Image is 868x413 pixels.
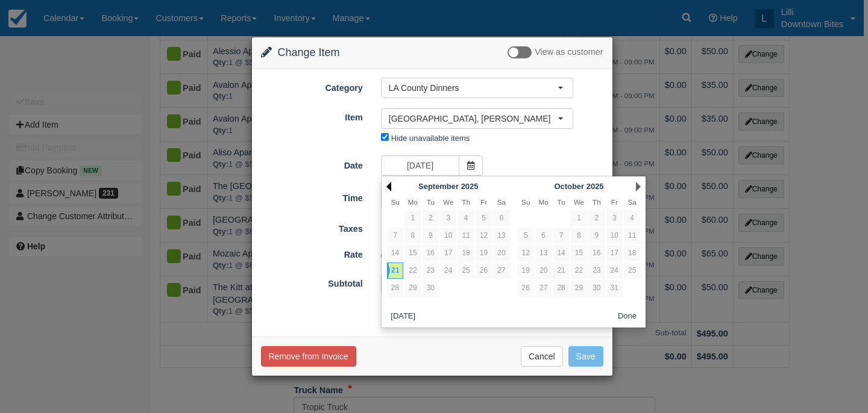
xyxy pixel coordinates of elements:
button: Cancel [521,346,563,367]
a: 26 [518,280,534,296]
a: 7 [387,228,403,244]
a: 7 [553,228,569,244]
span: Thursday [593,198,601,206]
a: 12 [518,245,534,261]
a: 25 [624,262,640,279]
span: Friday [480,198,487,206]
span: Saturday [628,198,637,206]
a: 13 [535,245,552,261]
a: 10 [440,228,456,244]
label: Time [252,188,372,205]
a: 18 [624,245,640,261]
a: 23 [423,262,439,279]
span: Monday [539,198,549,206]
a: 4 [624,210,640,226]
a: 11 [458,228,474,244]
label: Taxes [252,219,372,235]
a: 27 [535,280,552,296]
a: 11 [624,228,640,244]
a: 2 [423,210,439,226]
span: Tuesday [557,198,565,206]
a: 5 [518,228,534,244]
a: 1 [404,210,421,226]
a: 13 [493,228,509,244]
a: Next [636,182,641,191]
a: 16 [423,245,439,261]
a: 3 [606,210,623,226]
span: Saturday [497,198,506,206]
span: 2025 [461,182,479,191]
a: 18 [458,245,474,261]
span: Wednesday [574,198,584,206]
span: Change Item [278,46,340,58]
button: Done [613,309,641,324]
a: Prev [386,182,391,191]
button: [DATE] [386,309,420,324]
div: 1 @ $60.00 [372,246,612,265]
a: 8 [571,228,587,244]
a: 10 [606,228,623,244]
a: 16 [588,245,605,261]
a: 21 [553,262,569,279]
a: 6 [535,228,552,244]
a: 3 [440,210,456,226]
a: 20 [493,245,509,261]
a: 17 [606,245,623,261]
a: 14 [387,245,403,261]
a: 26 [476,262,492,279]
a: 25 [458,262,474,279]
label: Date [252,155,372,172]
a: 15 [571,245,587,261]
span: Friday [611,198,618,206]
a: 9 [423,228,439,244]
button: Remove from Invoice [261,346,356,367]
span: October [554,182,584,191]
a: 30 [588,280,605,296]
span: Sunday [391,198,399,206]
a: 2 [588,210,605,226]
a: 22 [404,262,421,279]
a: 30 [423,280,439,296]
span: [GEOGRAPHIC_DATA], [PERSON_NAME] [389,113,558,125]
button: LA County Dinners [381,78,573,98]
a: 12 [476,228,492,244]
a: 28 [387,280,403,296]
span: View as customer [535,48,603,57]
a: 23 [588,262,605,279]
a: 19 [518,262,534,279]
button: [GEOGRAPHIC_DATA], [PERSON_NAME] [381,108,573,129]
a: 6 [493,210,509,226]
a: 29 [571,280,587,296]
a: 8 [404,228,421,244]
a: 31 [606,280,623,296]
a: 1 [571,210,587,226]
label: Subtotal [252,273,372,290]
a: 20 [535,262,552,279]
a: 24 [440,262,456,279]
span: LA County Dinners [389,82,558,94]
a: 14 [553,245,569,261]
button: Save [568,346,603,367]
span: Thursday [462,198,470,206]
label: Item [252,107,372,124]
label: Hide unavailable items [391,134,470,143]
span: Monday [408,198,418,206]
label: Rate [252,244,372,261]
a: 15 [404,245,421,261]
span: Sunday [521,198,530,206]
a: 21 [387,262,403,279]
span: September [418,182,459,191]
a: 19 [476,245,492,261]
span: Wednesday [443,198,453,206]
a: 17 [440,245,456,261]
a: 24 [606,262,623,279]
a: 4 [458,210,474,226]
span: Tuesday [427,198,435,206]
a: 27 [493,262,509,279]
span: 2025 [587,182,604,191]
a: 22 [571,262,587,279]
a: 5 [476,210,492,226]
label: Category [252,78,372,95]
a: 29 [404,280,421,296]
a: 9 [588,228,605,244]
